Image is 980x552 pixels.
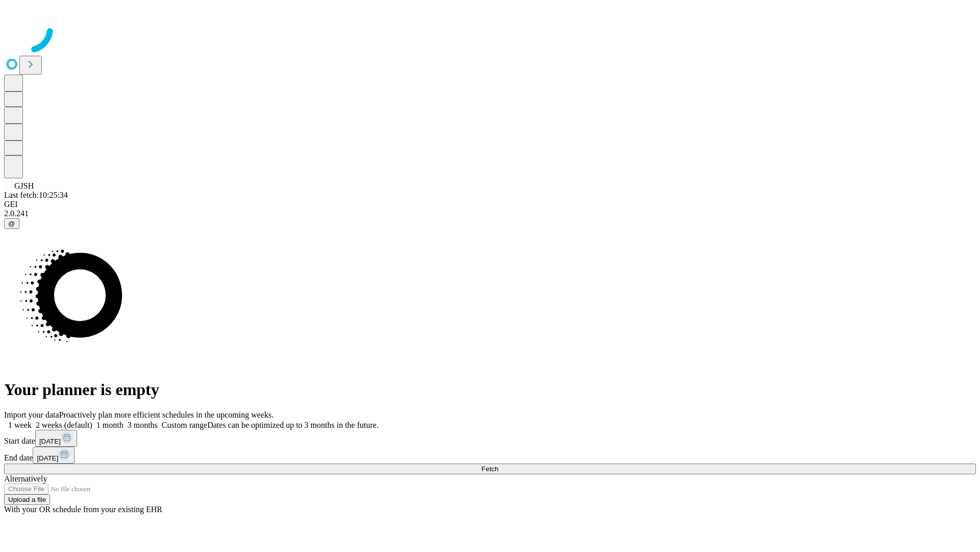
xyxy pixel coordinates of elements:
[4,218,19,229] button: @
[59,410,274,419] span: Proactively plan more efficient schedules in the upcoming weeks.
[4,410,59,419] span: Import your data
[35,430,77,447] button: [DATE]
[8,421,32,429] span: 1 week
[207,421,378,429] span: Dates can be optimized up to 3 months in the future.
[4,464,976,474] button: Fetch
[162,421,207,429] span: Custom range
[8,220,15,227] span: @
[4,447,976,464] div: End date
[14,181,34,190] span: GJSH
[128,421,158,429] span: 3 months
[96,421,124,429] span: 1 month
[4,209,976,218] div: 2.0.241
[36,421,92,429] span: 2 weeks (default)
[481,465,498,473] span: Fetch
[4,474,47,483] span: Alternatively
[33,447,75,464] button: [DATE]
[4,191,68,199] span: Last fetch: 10:25:34
[4,494,50,505] button: Upload a file
[4,200,976,209] div: GEI
[4,380,976,399] h1: Your planner is empty
[4,505,162,514] span: With your OR schedule from your existing EHR
[39,438,61,445] span: [DATE]
[4,430,976,447] div: Start date
[37,454,58,462] span: [DATE]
